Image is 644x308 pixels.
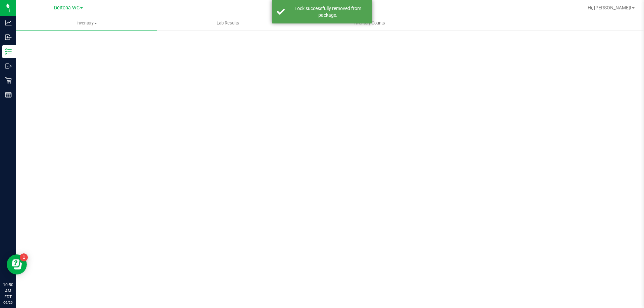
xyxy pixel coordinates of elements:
[5,77,12,84] inline-svg: Retail
[16,20,157,26] span: Inventory
[5,19,12,26] inline-svg: Analytics
[3,282,13,300] p: 10:50 AM EDT
[5,48,12,55] inline-svg: Inventory
[54,5,79,11] span: Deltona WC
[20,253,28,261] iframe: Resource center unread badge
[5,91,12,98] inline-svg: Reports
[5,63,12,69] inline-svg: Outbound
[208,20,248,26] span: Lab Results
[588,5,631,10] span: Hi, [PERSON_NAME]!
[5,34,12,41] inline-svg: Inbound
[157,16,299,30] a: Lab Results
[16,16,157,30] a: Inventory
[7,254,27,274] iframe: Resource center
[288,5,367,18] div: Lock successfully removed from package.
[3,300,13,305] p: 09/20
